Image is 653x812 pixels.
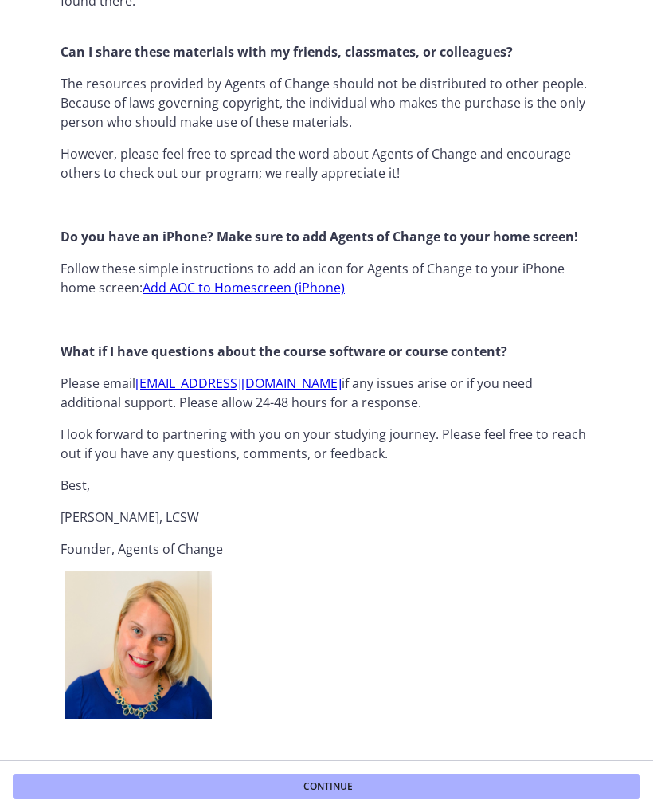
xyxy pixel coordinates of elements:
button: Show settings menu [500,273,532,300]
p: Best, [61,476,592,495]
a: [EMAIL_ADDRESS][DOMAIN_NAME] [135,375,342,392]
button: Continue [13,774,640,799]
p: Please email if any issues arise or if you need additional support. Please allow 24-48 hours for ... [61,374,592,412]
p: Follow these simple instructions to add an icon for Agents of Change to your iPhone home screen: [61,259,592,297]
strong: What if I have questions about the course software or course content? [61,343,507,360]
p: The resources provided by Agents of Change should not be distributed to other people. Because of ... [61,74,592,131]
strong: Do you have an iPhone? Make sure to add Agents of Change to your home screen! [61,228,578,245]
p: Founder, Agents of Change [61,539,592,559]
p: I look forward to partnering with you on your studying journey. Please feel free to reach out if ... [61,425,592,463]
div: Playbar [69,273,493,300]
p: However, please feel free to spread the word about Agents of Change and encourage others to check... [61,144,592,182]
span: Continue [303,780,353,793]
p: [PERSON_NAME], LCSW [61,508,592,527]
a: Add AOC to Homescreen (iPhone) [143,279,345,296]
strong: Can I share these materials with my friends, classmates, or colleagues? [61,43,513,61]
img: 1617799957543.jpg [65,571,212,719]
